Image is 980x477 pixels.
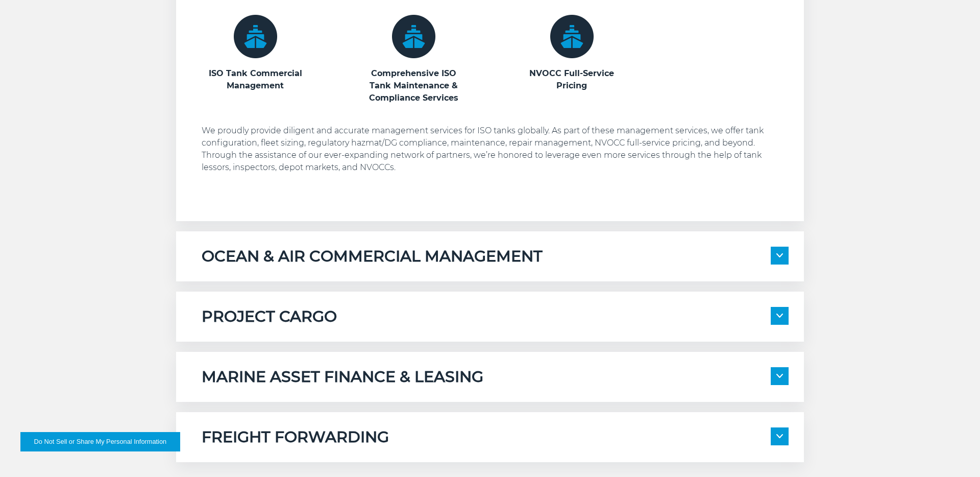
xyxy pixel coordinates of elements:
[360,67,467,104] h3: Comprehensive ISO Tank Maintenance & Compliance Services
[202,247,543,266] h5: OCEAN & AIR COMMERCIAL MANAGEMENT
[776,374,783,378] img: arrow
[20,432,180,451] button: Do Not Sell or Share My Personal Information
[202,427,389,447] h5: FREIGHT FORWARDING
[202,307,337,326] h5: PROJECT CARGO
[776,314,783,318] img: arrow
[202,125,789,174] p: We proudly provide diligent and accurate management services for ISO tanks globally. As part of t...
[202,367,483,387] h5: MARINE ASSET FINANCE & LEASING
[776,253,783,257] img: arrow
[202,67,309,92] h3: ISO Tank Commercial Management
[776,434,783,438] img: arrow
[518,67,625,92] h3: NVOCC Full-Service Pricing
